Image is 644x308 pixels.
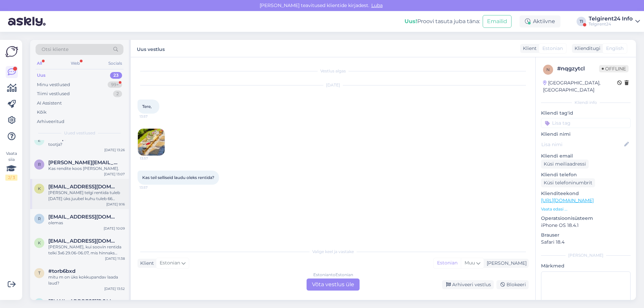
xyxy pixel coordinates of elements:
[48,298,118,304] span: 89allar@gmail.com
[542,45,563,52] span: Estonian
[110,72,122,79] div: 23
[589,21,633,27] div: Telgirent24
[541,197,594,203] a: [URL][DOMAIN_NAME]
[48,184,118,190] span: kristo.elisarov.003@gmail.com
[520,45,537,52] div: Klient
[5,45,18,58] img: Askly Logo
[434,258,461,268] div: Estonian
[104,226,125,231] div: [DATE] 10:09
[541,239,631,246] p: Safari 18.4
[541,100,631,106] div: Kliendi info
[36,59,43,68] div: All
[405,18,417,24] b: Uus!
[113,90,122,97] div: 2
[138,249,529,255] div: Valige keel ja vastake
[541,152,631,160] p: Kliendi email
[37,100,62,107] div: AI Assistent
[48,141,125,147] div: tootja?
[104,286,125,291] div: [DATE] 13:52
[599,65,629,72] span: Offline
[313,272,353,278] div: Estonian to Estonian
[37,81,70,88] div: Minu vestlused
[496,280,529,289] div: Blokeeri
[42,46,68,53] span: Otsi kliente
[37,118,64,125] div: Arhiveeritud
[160,259,180,267] span: Estonian
[543,79,617,94] div: [GEOGRAPHIC_DATA], [GEOGRAPHIC_DATA]
[38,270,41,275] span: t
[48,220,125,226] div: olemas
[38,162,41,167] span: r
[48,244,125,256] div: [PERSON_NAME], kui soovin rentida telki 3x6 29.06-06.07, mis hinnaks kujuneb?
[442,280,494,289] div: Arhiveeri vestlus
[465,260,475,266] span: Muu
[520,15,560,27] div: Aktiivne
[48,160,118,166] span: raul@rajo.ee
[38,186,41,191] span: k
[541,160,589,169] div: Küsi meiliaadressi
[106,202,125,207] div: [DATE] 9:16
[307,279,360,291] div: Võta vestlus üle
[37,109,47,116] div: Kõik
[546,67,550,72] span: n
[572,45,600,52] div: Klienditugi
[107,59,123,68] div: Socials
[541,110,631,117] p: Kliendi tag'id
[541,215,631,222] p: Operatsioonisüsteem
[142,175,214,180] span: Kas teil selliseid laudu oleks rentida?
[140,114,165,119] span: 13:57
[541,222,631,229] p: iPhone OS 18.4.1
[48,268,75,274] span: #torb6bxd
[541,118,631,128] input: Lisa tag
[137,44,165,53] label: Uus vestlus
[589,16,640,27] a: Telgirent24 InfoTelgirent24
[48,238,118,244] span: kethrin.peetsalu@gmail.com
[48,190,125,202] div: [PERSON_NAME] telgi rentida tuleb [DATE] üks juubel kuhu tuleb 66 inimest et mis telgi soovitate
[104,172,125,177] div: [DATE] 13:07
[369,2,385,8] span: Luba
[138,260,154,267] div: Klient
[541,232,631,239] p: Brauser
[5,175,17,181] div: 2 / 3
[541,141,623,148] input: Lisa nimi
[142,104,152,109] span: Tere,
[577,17,586,26] div: TI
[405,17,480,25] div: Proovi tasuta juba täna:
[37,90,70,97] div: Tiimi vestlused
[48,166,125,172] div: Kas rendite koos [PERSON_NAME].
[484,260,527,267] div: [PERSON_NAME]
[541,206,631,212] p: Vaata edasi ...
[48,214,118,220] span: randmaa2@gmail.com
[5,150,17,181] div: Vaata siia
[69,59,81,68] div: Web
[140,185,165,190] span: 13:57
[138,68,529,74] div: Vestlus algas
[606,45,624,52] span: English
[105,256,125,261] div: [DATE] 11:38
[37,72,46,79] div: Uus
[108,81,122,88] div: 99+
[541,252,631,258] div: [PERSON_NAME]
[38,240,41,245] span: k
[541,262,631,269] p: Märkmed
[557,65,599,73] div: # nqgzytcl
[64,130,95,136] span: Uued vestlused
[38,216,41,221] span: r
[140,156,165,161] span: 13:57
[138,129,165,156] img: Attachment
[589,16,633,21] div: Telgirent24 Info
[38,138,41,143] span: e
[483,15,512,28] button: Emailid
[541,190,631,197] p: Klienditeekond
[104,147,125,152] div: [DATE] 13:26
[138,82,529,88] div: [DATE]
[541,131,631,138] p: Kliendi nimi
[541,178,595,187] div: Küsi telefoninumbrit
[48,274,125,286] div: mitu m on üks kokkupandav laada laud?
[541,171,631,178] p: Kliendi telefon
